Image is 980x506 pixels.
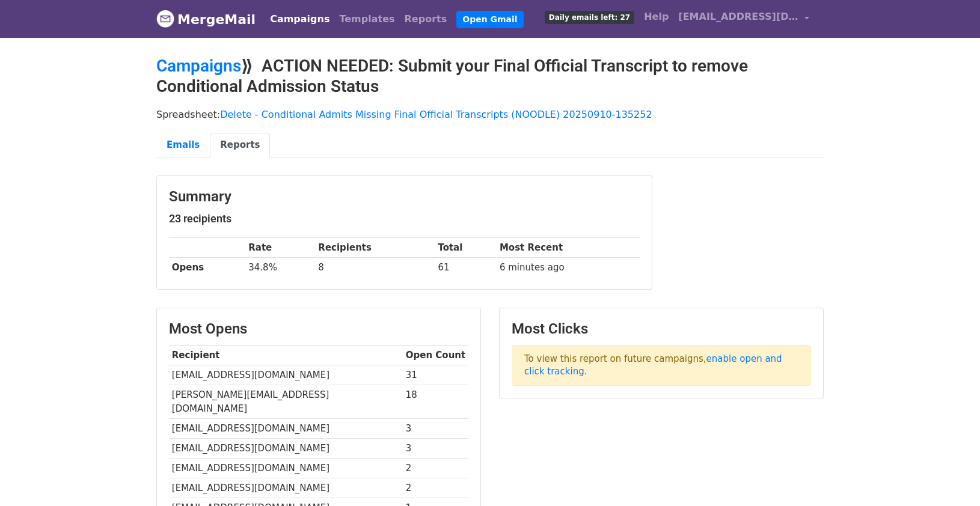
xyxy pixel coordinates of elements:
[400,7,452,31] a: Reports
[540,5,639,29] a: Daily emails left: 27
[403,418,468,438] td: 3
[435,238,497,258] th: Total
[524,353,782,377] a: enable open and click tracking
[673,5,814,33] a: [EMAIL_ADDRESS][DOMAIN_NAME]
[156,56,241,76] a: Campaigns
[334,7,399,31] a: Templates
[403,438,468,458] td: 3
[156,10,174,28] img: MergeMail logo
[156,108,824,121] p: Spreadsheet:
[169,320,468,338] h3: Most Opens
[497,238,640,258] th: Most Recent
[169,459,403,478] td: [EMAIL_ADDRESS][DOMAIN_NAME]
[156,7,256,32] a: MergeMail
[316,258,435,278] td: 8
[265,7,334,31] a: Campaigns
[545,11,634,24] span: Daily emails left: 27
[169,478,403,498] td: [EMAIL_ADDRESS][DOMAIN_NAME]
[169,418,403,438] td: [EMAIL_ADDRESS][DOMAIN_NAME]
[169,438,403,458] td: [EMAIL_ADDRESS][DOMAIN_NAME]
[169,346,403,365] th: Recipient
[220,109,652,120] a: Delete - Conditional Admits Missing Final Official Transcripts (NOODLE) 20250910-135252
[169,365,403,385] td: [EMAIL_ADDRESS][DOMAIN_NAME]
[403,459,468,478] td: 2
[512,320,811,338] h3: Most Clicks
[403,346,468,365] th: Open Count
[169,212,640,225] h5: 23 recipients
[512,345,811,386] p: To view this report on future campaigns, .
[497,258,640,278] td: 6 minutes ago
[169,188,640,206] h3: Summary
[245,258,315,278] td: 34.8%
[245,238,315,258] th: Rate
[403,478,468,498] td: 2
[316,238,435,258] th: Recipients
[156,56,824,96] h2: ⟫ ACTION NEEDED: Submit your Final Official Transcript to remove Conditional Admission Status
[403,385,468,419] td: 18
[169,258,245,278] th: Opens
[678,10,798,24] span: [EMAIL_ADDRESS][DOMAIN_NAME]
[403,365,468,385] td: 31
[210,133,270,157] a: Reports
[639,5,673,29] a: Help
[169,385,403,419] td: [PERSON_NAME][EMAIL_ADDRESS][DOMAIN_NAME]
[156,133,210,157] a: Emails
[456,11,523,28] a: Open Gmail
[435,258,497,278] td: 61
